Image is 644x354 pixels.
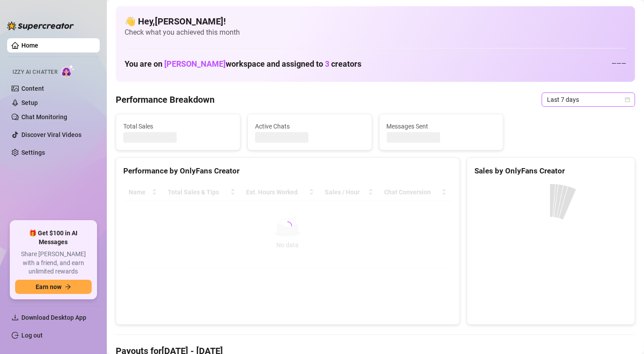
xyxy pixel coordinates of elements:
[21,42,38,49] a: Home
[21,113,67,121] a: Chat Monitoring
[65,284,71,290] span: arrow-right
[474,165,628,177] div: Sales by OnlyFans Creator
[12,314,19,321] span: download
[164,59,226,68] span: [PERSON_NAME]
[15,229,92,246] span: 🎁 Get $100 in AI Messages
[325,59,329,68] span: 3
[123,165,452,177] div: Performance by OnlyFans Creator
[547,93,630,106] span: Last 7 days
[21,314,86,321] span: Download Desktop App
[281,219,294,232] span: loading
[125,59,361,69] h1: You are on workspace and assigned to creators
[255,121,365,131] span: Active Chats
[12,68,57,76] span: Izzy AI Chatter
[21,131,81,138] a: Discover Viral Videos
[21,149,45,156] a: Settings
[21,99,38,106] a: Setup
[61,64,75,77] img: AI Chatter
[7,21,74,30] img: logo-BBDzfeDw.svg
[125,28,626,37] span: Check what you achieved this month
[625,97,630,102] span: calendar
[15,280,92,294] button: Earn nowarrow-right
[21,85,44,92] a: Content
[36,283,61,290] span: Earn now
[612,58,626,68] div: — — —
[387,121,496,131] span: Messages Sent
[125,15,626,28] h4: 👋 Hey, [PERSON_NAME] !
[116,93,215,106] h4: Performance Breakdown
[21,332,43,339] a: Log out
[15,250,92,276] span: Share [PERSON_NAME] with a friend, and earn unlimited rewards
[123,121,233,131] span: Total Sales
